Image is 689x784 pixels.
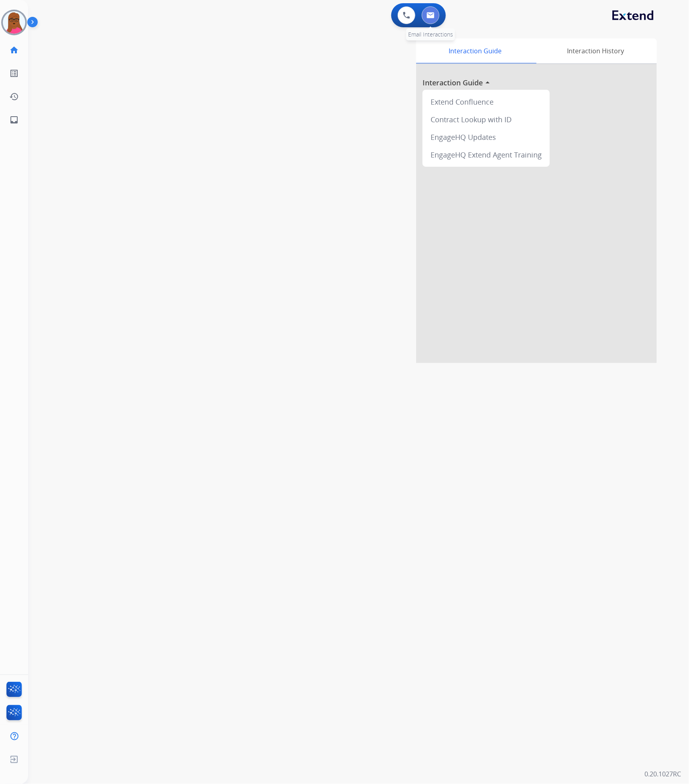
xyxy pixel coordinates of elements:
[9,92,19,101] mat-icon: history
[426,111,547,128] div: Contract Lookup with ID
[3,11,25,34] img: avatar
[9,45,19,55] mat-icon: home
[426,128,547,146] div: EngageHQ Updates
[644,770,681,779] p: 0.20.1027RC
[9,115,19,125] mat-icon: inbox
[408,30,453,38] span: Email Interactions
[426,146,547,164] div: EngageHQ Extend Agent Training
[535,38,657,63] div: Interaction History
[426,93,547,111] div: Extend Confluence
[416,38,535,63] div: Interaction Guide
[9,69,19,78] mat-icon: list_alt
